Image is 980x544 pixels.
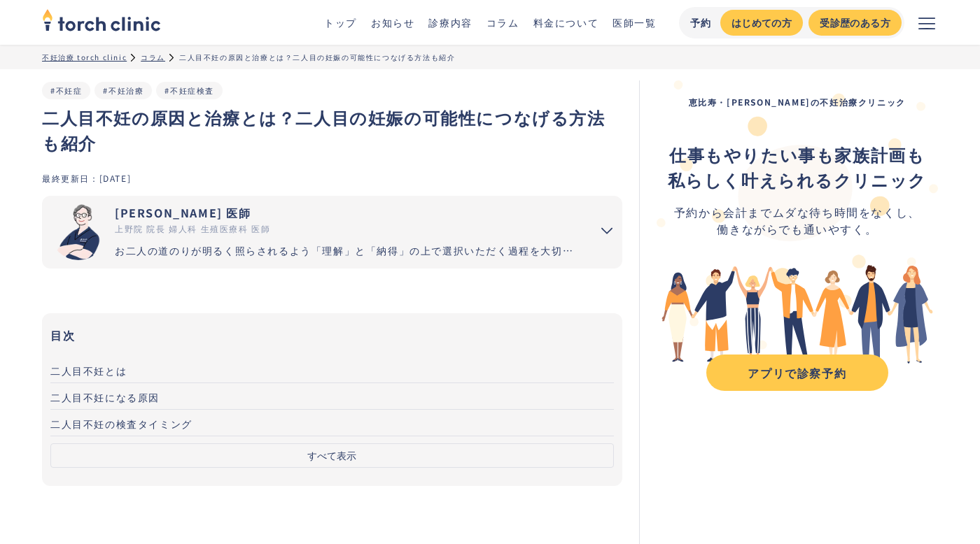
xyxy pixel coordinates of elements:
a: コラム [486,15,519,29]
div: [DATE] [99,172,132,184]
a: [PERSON_NAME] 医師 上野院 院長 婦人科 生殖医療科 医師 お二人の道のりが明るく照らされるよう「理解」と「納得」の上で選択いただく過程を大切にしています。エビデンスに基づいた高水... [42,196,580,269]
button: すべて表示 [50,443,614,468]
div: [PERSON_NAME] 医師 [115,204,580,221]
div: はじめての方 [731,15,792,30]
div: ‍ ‍ [668,142,927,192]
div: 予約から会計までムダな待ち時間をなくし、 働きながらでも通いやすく。 [668,203,927,237]
a: home [42,10,161,35]
div: お二人の道のりが明るく照らされるよう「理解」と「納得」の上で選択いただく過程を大切にしています。エビデンスに基づいた高水準の医療提供により「幸せな家族計画の実現」をお手伝いさせていただきます。 [115,243,580,258]
a: アプリで診察予約 [706,355,888,391]
h1: 二人目不妊の原因と治療とは？二人目の妊娠の可能性につなげる方法も紹介 [42,105,622,155]
div: 上野院 院長 婦人科 生殖医療科 医師 [115,222,580,235]
summary: 市山 卓彦 [PERSON_NAME] 医師 上野院 院長 婦人科 生殖医療科 医師 お二人の道のりが明るく照らされるよう「理解」と「納得」の上で選択いただく過程を大切にしています。エビデンスに... [42,196,622,269]
span: 二人目不妊とは [50,364,127,378]
strong: 仕事もやりたい事も家族計画も [669,142,925,166]
a: 不妊治療 torch clinic [42,52,127,62]
div: 受診歴のある方 [820,15,890,30]
img: torch clinic [42,4,161,35]
a: 医師一覧 [612,15,656,29]
strong: 恵比寿・[PERSON_NAME]の不妊治療クリニック [689,96,906,108]
span: 二人目不妊になる原因 [50,390,160,404]
a: #不妊症検査 [164,85,214,96]
a: はじめての方 [720,10,803,36]
a: 診療内容 [428,15,472,29]
a: 二人目不妊とは [50,357,614,383]
img: 市山 卓彦 [50,204,106,260]
a: お知らせ [371,15,414,29]
a: 料金について [533,15,599,29]
a: コラム [141,52,165,62]
a: 二人目不妊の検査タイミング [50,410,614,436]
h3: 目次 [50,324,614,345]
a: トップ [324,15,357,29]
ul: パンくずリスト [42,52,938,62]
a: 二人目不妊になる原因 [50,383,614,410]
a: #不妊治療 [103,85,143,96]
div: 二人目不妊の原因と治療とは？二人目の妊娠の可能性につなげる方法も紹介 [179,52,455,62]
strong: 私らしく叶えられるクリニック [668,167,927,192]
span: 二人目不妊の検査タイミング [50,417,192,431]
a: #不妊症 [50,85,82,96]
div: アプリで診察予約 [719,364,876,381]
a: 受診歴のある方 [808,10,902,36]
div: 予約 [690,15,712,30]
div: 最終更新日： [42,172,99,184]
